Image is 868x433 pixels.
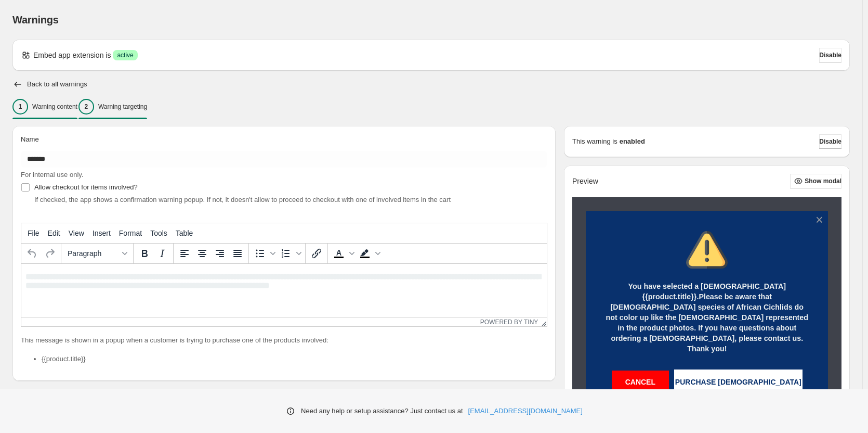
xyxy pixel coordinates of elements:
span: active [117,51,133,59]
div: Bullet list [251,245,277,262]
span: Table [176,229,193,237]
p: This warning is [572,136,617,147]
div: Resize [538,317,547,326]
button: Align center [193,245,211,262]
span: File [28,229,40,237]
strong: Please be aware that [DEMOGRAPHIC_DATA] species of African Cichlids do not color up like the [DEM... [606,292,809,353]
span: Tools [150,229,167,237]
li: {{product.title}} [42,354,547,364]
button: Insert/edit link [308,245,325,262]
button: 2Warning targeting [78,96,147,118]
button: Show modal [790,174,841,188]
button: Undo [23,245,41,262]
button: PURCHASE [DEMOGRAPHIC_DATA] [674,370,803,394]
div: Background color [356,245,382,262]
span: Name [21,135,39,143]
button: Justify [229,245,246,262]
div: 2 [78,99,94,114]
span: View [69,229,84,237]
span: Edit [48,229,60,237]
a: Powered by Tiny [480,319,538,326]
button: Formats [63,245,131,262]
button: Disable [819,48,841,62]
div: 1 [12,99,28,114]
button: 1Warning content [12,96,77,118]
span: Show modal [805,177,841,185]
button: Bold [136,245,153,262]
span: Paragraph [68,249,119,258]
div: Numbered list [277,245,303,262]
button: Disable [819,134,841,149]
a: [EMAIL_ADDRESS][DOMAIN_NAME] [468,406,583,416]
p: Warning content [32,103,77,111]
h2: Back to all warnings [27,80,87,88]
button: Align left [176,245,193,262]
span: Insert [93,229,111,237]
button: Redo [41,245,59,262]
p: This message is shown in a popup when a customer is trying to purchase one of the products involved: [21,335,547,346]
span: If checked, the app shows a confirmation warning popup. If not, it doesn't allow to proceed to ch... [34,196,451,203]
h2: Preview [572,177,598,186]
button: Align right [211,245,229,262]
strong: You have selected a [DEMOGRAPHIC_DATA] {{product.title}}. [628,282,786,301]
span: Warnings [12,14,59,26]
span: Format [119,229,142,237]
p: Warning targeting [98,103,147,111]
button: Italic [153,245,171,262]
iframe: Rich Text Area [21,264,547,317]
button: CANCEL [612,371,669,393]
span: Disable [819,51,841,59]
span: Allow checkout for items involved? [34,183,138,191]
span: For internal use only. [21,171,83,179]
strong: enabled [620,136,645,147]
div: Text color [330,245,356,262]
span: Disable [819,137,841,146]
p: Embed app extension is [33,50,111,60]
